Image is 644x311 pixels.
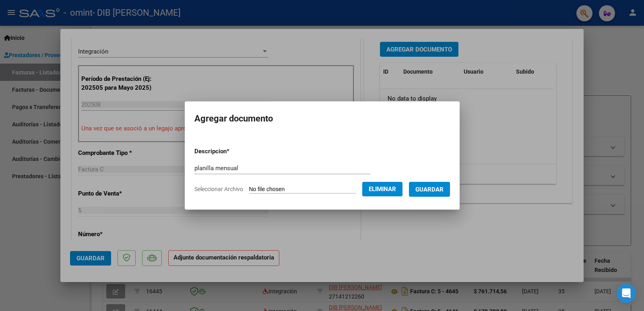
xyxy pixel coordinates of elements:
[617,284,636,303] div: Open Intercom Messenger
[409,182,450,197] button: Guardar
[194,186,243,192] span: Seleccionar Archivo
[362,182,402,196] button: Eliminar
[194,111,450,126] h2: Agregar documento
[415,186,444,193] span: Guardar
[194,147,271,156] p: Descripcion
[369,185,396,193] span: Eliminar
